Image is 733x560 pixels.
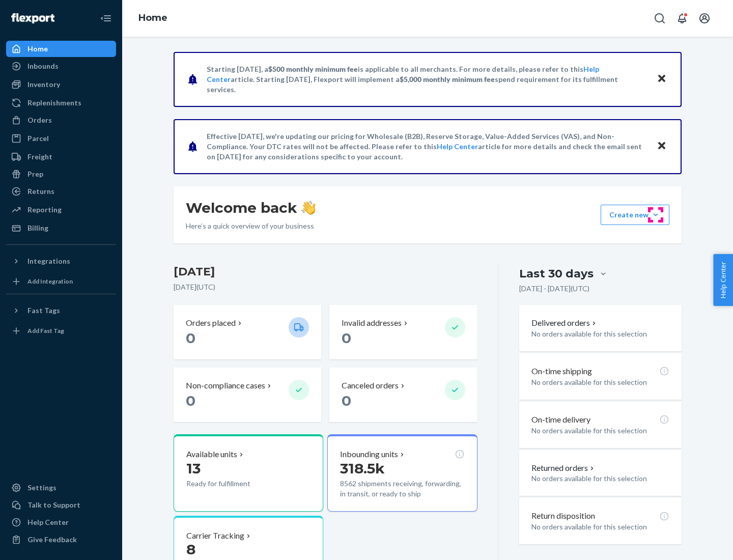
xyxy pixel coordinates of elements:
[27,305,60,316] div: Fast Tags
[340,460,385,477] span: 318.5k
[186,380,265,391] p: Non-compliance cases
[186,530,244,542] p: Carrier Tracking
[27,169,43,179] div: Prep
[6,514,116,530] a: Help Center
[6,202,116,218] a: Reporting
[27,79,60,90] div: Inventory
[301,201,316,215] img: hand-wave emoji
[650,8,670,29] button: Open Search Box
[6,220,116,236] a: Billing
[531,317,598,329] button: Delivered orders
[340,449,398,460] p: Inbounding units
[27,500,80,510] div: Talk to Support
[27,326,64,335] div: Add Fast Tag
[186,541,195,558] span: 8
[6,183,116,200] a: Returns
[207,131,647,162] p: Effective [DATE], we're updating our pricing for Wholesale (B2B), Reserve Storage, Value-Added Se...
[6,302,116,319] button: Fast Tags
[6,253,116,269] button: Integrations
[531,522,669,532] p: No orders available for this selection
[6,112,116,128] a: Orders
[27,483,57,493] div: Settings
[6,41,116,57] a: Home
[655,72,668,87] button: Close
[6,130,116,147] a: Parcel
[174,305,321,359] button: Orders placed 0
[174,368,321,422] button: Non-compliance cases 0
[519,284,589,294] p: [DATE] - [DATE] ( UTC )
[11,13,54,23] img: Flexport logo
[186,392,195,409] span: 0
[6,95,116,111] a: Replenishments
[27,205,62,215] div: Reporting
[27,186,54,197] div: Returns
[400,75,495,83] span: $5,000 monthly minimum fee
[186,199,316,217] h1: Welcome back
[327,434,477,512] button: Inbounding units318.5k8562 shipments receiving, forwarding, in transit, or ready to ship
[138,12,167,23] a: Home
[531,414,590,426] p: On-time delivery
[342,329,351,347] span: 0
[27,98,81,108] div: Replenishments
[531,329,669,339] p: No orders available for this selection
[6,166,116,182] a: Prep
[27,133,49,144] div: Parcel
[437,142,478,151] a: Help Center
[174,434,323,512] button: Available units13Ready for fulfillment
[6,76,116,93] a: Inventory
[6,480,116,496] a: Settings
[27,517,69,527] div: Help Center
[27,44,48,54] div: Home
[6,273,116,290] a: Add Integration
[268,65,358,73] span: $500 monthly minimum fee
[186,479,280,489] p: Ready for fulfillment
[6,531,116,548] button: Give Feedback
[531,366,592,377] p: On-time shipping
[27,535,77,545] div: Give Feedback
[27,223,48,233] div: Billing
[27,277,73,286] div: Add Integration
[531,426,669,436] p: No orders available for this selection
[672,8,692,29] button: Open notifications
[6,58,116,74] a: Inbounds
[531,510,595,522] p: Return disposition
[130,4,176,33] ol: breadcrumbs
[186,317,236,329] p: Orders placed
[6,497,116,513] a: Talk to Support
[174,282,477,292] p: [DATE] ( UTC )
[329,305,477,359] button: Invalid addresses 0
[531,377,669,387] p: No orders available for this selection
[186,329,195,347] span: 0
[27,152,52,162] div: Freight
[342,392,351,409] span: 0
[186,221,316,231] p: Here’s a quick overview of your business
[531,462,596,474] button: Returned orders
[6,149,116,165] a: Freight
[6,323,116,339] a: Add Fast Tag
[342,380,399,391] p: Canceled orders
[601,205,669,225] button: Create new
[655,139,668,154] button: Close
[531,473,669,484] p: No orders available for this selection
[207,64,647,95] p: Starting [DATE], a is applicable to all merchants. For more details, please refer to this article...
[174,264,477,280] h3: [DATE]
[713,254,733,306] button: Help Center
[27,61,59,71] div: Inbounds
[694,8,715,29] button: Open account menu
[27,115,52,125] div: Orders
[186,460,201,477] span: 13
[340,479,464,499] p: 8562 shipments receiving, forwarding, in transit, or ready to ship
[27,256,70,266] div: Integrations
[186,449,237,460] p: Available units
[329,368,477,422] button: Canceled orders 0
[96,8,116,29] button: Close Navigation
[342,317,402,329] p: Invalid addresses
[519,266,594,282] div: Last 30 days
